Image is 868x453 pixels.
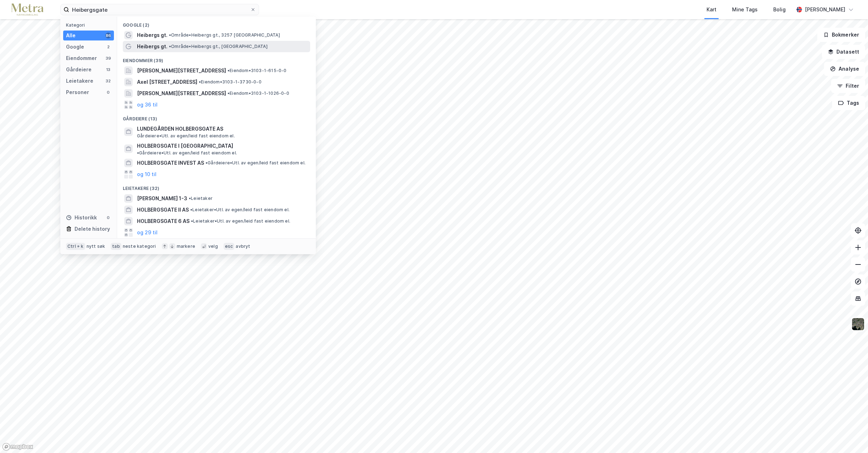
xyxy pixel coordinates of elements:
[117,52,316,65] div: Eiendommer (39)
[75,225,110,233] div: Delete history
[87,244,105,249] div: nytt søk
[224,243,235,250] div: esc
[105,89,111,95] div: 0
[111,243,121,250] div: tab
[137,228,158,237] button: og 29 til
[66,31,76,40] div: Alle
[208,244,218,249] div: velg
[832,96,865,110] button: Tags
[137,150,237,156] span: Gårdeiere • Utl. av egen/leid fast eiendom el.
[105,44,111,50] div: 2
[137,217,189,225] span: HOLBERGSGATE 6 AS
[66,243,85,250] div: Ctrl + k
[169,32,171,38] span: •
[833,419,868,453] div: Kontrollprogram for chat
[822,45,865,59] button: Datasett
[2,443,33,451] a: Mapbox homepage
[66,54,97,62] div: Eiendommer
[137,31,167,39] span: Heibergs gt.
[833,419,868,453] iframe: Chat Widget
[137,150,139,155] span: •
[851,317,865,331] img: 9k=
[199,79,262,85] span: Eiendom • 3103-1-3730-0-0
[732,5,758,14] div: Mine Tags
[66,213,97,222] div: Historikk
[227,68,287,73] span: Eiendom • 3103-1-615-0-0
[137,125,307,133] span: LUNDEGÅRDEN HOLBERGSGATE AS
[137,100,158,109] button: og 36 til
[105,215,111,220] div: 0
[117,17,316,29] div: Google (2)
[205,160,208,165] span: •
[199,79,201,84] span: •
[773,5,786,14] div: Bolig
[169,44,171,49] span: •
[169,44,268,49] span: Område • Heibergs gt., [GEOGRAPHIC_DATA]
[190,207,192,212] span: •
[205,160,306,166] span: Gårdeiere • Utl. av egen/leid fast eiendom el.
[137,78,197,86] span: Axel [STREET_ADDRESS]
[137,42,167,51] span: Heibergs gt.
[137,133,235,139] span: Gårdeiere • Utl. av egen/leid fast eiendom el.
[191,218,290,224] span: Leietaker • Utl. av egen/leid fast eiendom el.
[11,4,43,16] img: metra-logo.256734c3b2bbffee19d4.png
[117,110,316,123] div: Gårdeiere (13)
[105,67,111,72] div: 13
[707,5,716,14] div: Kart
[190,207,290,213] span: Leietaker • Utl. av egen/leid fast eiendom el.
[189,196,191,201] span: •
[117,180,316,193] div: Leietakere (32)
[191,218,193,224] span: •
[177,244,195,249] div: markere
[817,28,865,42] button: Bokmerker
[227,91,289,96] span: Eiendom • 3103-1-1026-0-0
[189,196,213,201] span: Leietaker
[66,88,89,97] div: Personer
[169,32,280,38] span: Område • Heibergs gt., 3257 [GEOGRAPHIC_DATA]
[236,244,250,249] div: avbryt
[123,244,156,249] div: neste kategori
[137,66,226,75] span: [PERSON_NAME][STREET_ADDRESS]
[227,91,230,96] span: •
[227,68,230,73] span: •
[831,79,865,93] button: Filter
[105,55,111,61] div: 39
[137,89,226,98] span: [PERSON_NAME][STREET_ADDRESS]
[105,78,111,84] div: 32
[66,43,84,51] div: Google
[137,142,233,150] span: HOLBERGSGATE I [GEOGRAPHIC_DATA]
[66,22,114,28] div: Kategori
[137,170,156,179] button: og 10 til
[137,159,204,167] span: HOLBERGSGATE INVEST AS
[824,62,865,76] button: Analyse
[137,194,187,203] span: [PERSON_NAME] 1-3
[137,206,189,214] span: HOLBERGSGATE II AS
[105,33,111,38] div: 86
[69,4,250,15] input: Søk på adresse, matrikkel, gårdeiere, leietakere eller personer
[805,5,845,14] div: [PERSON_NAME]
[66,65,92,74] div: Gårdeiere
[66,77,93,85] div: Leietakere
